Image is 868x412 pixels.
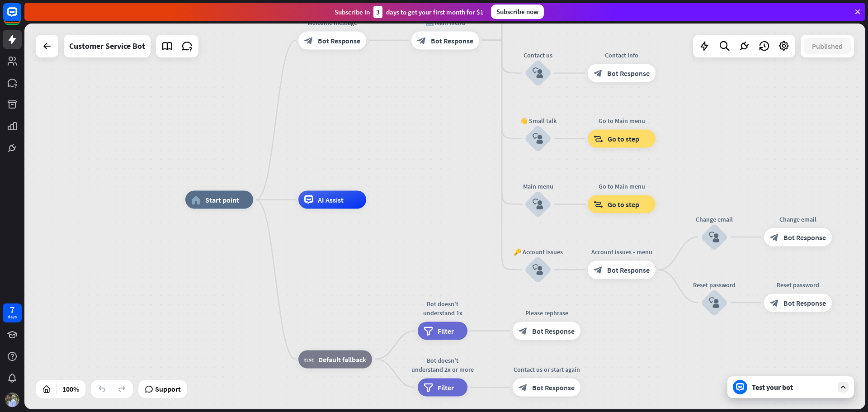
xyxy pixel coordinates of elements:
div: Go to Main menu [581,182,662,191]
i: block_bot_response [519,327,528,336]
button: Open LiveChat chat widget [7,4,34,31]
div: Welcome message [292,18,373,27]
i: block_bot_response [519,383,528,392]
i: block_user_input [709,297,720,308]
i: block_user_input [533,68,543,79]
button: Published [804,38,851,54]
span: Bot Response [783,232,826,242]
div: Bot doesn't understand 1x [411,299,474,317]
i: block_bot_response [594,265,603,275]
span: Filter [438,383,454,392]
div: 3 [373,6,382,18]
div: Change email [687,214,741,223]
i: block_user_input [709,232,720,242]
i: block_bot_response [417,36,426,45]
span: Bot Response [532,383,575,392]
span: Bot Response [532,327,575,336]
div: Customer Service Bot [69,35,145,57]
div: Contact us or start again [506,365,587,374]
div: 7 [10,306,14,314]
div: Test your bot [752,383,833,392]
div: Contact info [581,51,662,60]
i: block_bot_response [770,298,779,307]
div: Main menu [511,182,565,191]
div: Reset password [757,280,839,289]
span: Go to step [608,134,639,143]
span: Bot Response [783,298,826,307]
span: Filter [438,327,454,336]
span: Bot Response [607,69,650,78]
i: filter [424,327,433,336]
div: Subscribe in days to get your first month for $1 [335,6,484,18]
span: Go to step [608,200,639,209]
span: Default fallback [318,355,366,364]
i: filter [424,383,433,392]
span: Start point [205,195,239,204]
div: Subscribe now [491,5,544,19]
i: block_user_input [533,133,543,144]
div: Go to Main menu [581,116,662,125]
i: block_bot_response [594,69,603,78]
div: Account issues - menu [581,247,662,256]
div: Please rephrase [506,308,587,317]
i: block_bot_response [304,36,313,45]
i: block_user_input [533,265,543,275]
div: Reset password [687,280,741,289]
div: 🔑 Account issues [511,247,565,256]
a: 7 days [3,303,22,322]
i: block_user_input [533,199,543,210]
i: block_goto [594,134,603,143]
i: block_goto [594,200,603,209]
span: Bot Response [318,36,360,45]
div: 👋 Small talk [511,116,565,125]
div: 100% [60,382,82,396]
div: days [8,314,17,320]
span: Bot Response [607,265,650,275]
div: Bot doesn't understand 2x or more [411,356,474,374]
i: block_bot_response [770,232,779,242]
span: Support [155,382,181,396]
i: home_2 [191,195,201,204]
i: block_fallback [304,355,314,364]
div: Contact us [511,51,565,60]
span: Bot Response [431,36,473,45]
span: AI Assist [318,195,344,204]
div: 🔙 Main menu [405,18,486,27]
div: Change email [757,214,839,223]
